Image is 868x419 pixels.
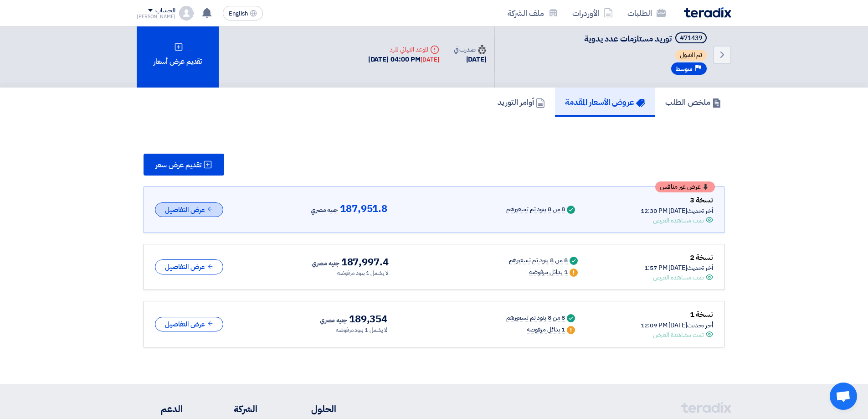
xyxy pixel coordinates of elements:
div: 8 من 8 بنود تم تسعيرهم [506,315,565,322]
span: 189,354 [349,314,387,325]
li: الشركة [210,402,257,416]
div: [DATE] 04:00 PM [368,54,439,65]
span: 187,997.4 [341,257,389,268]
div: [PERSON_NAME] [137,14,175,19]
span: English [229,10,248,17]
div: نسخة 2 [644,252,713,264]
div: الموعد النهائي للرد [368,45,439,54]
div: 8 من 8 بنود تم تسعيرهم [509,257,568,264]
button: عرض التفاصيل [155,259,223,274]
a: عروض الأسعار المقدمة [555,88,655,117]
h5: ملخص الطلب [665,97,721,107]
h5: توريد مستلزمات عدد يدوية [584,32,709,45]
span: تقديم عرض سعر [155,161,201,169]
button: عرض التفاصيل [155,317,223,332]
button: English [223,6,263,21]
a: الأوردرات [565,2,620,24]
div: 8 من 8 بنود تم تسعيرهم [506,206,565,213]
h5: عروض الأسعار المقدمة [565,97,645,107]
div: تمت مشاهدة العرض [653,216,704,225]
div: 1 بدائل مرفوضه [527,326,565,334]
div: تقديم عرض أسعار [137,21,219,88]
div: نسخة 1 [641,309,713,321]
span: عرض غير منافس [660,184,701,190]
span: متوسط [676,65,693,73]
div: #71439 [680,35,702,41]
div: أخر تحديث [DATE] 1:57 PM [644,263,713,273]
span: جنيه مصري [312,258,339,269]
div: [DATE] [454,54,487,65]
a: ملف الشركة [500,2,565,24]
div: أخر تحديث [DATE] 12:09 PM [641,321,713,330]
div: تمت مشاهدة العرض [653,273,704,282]
span: تم القبول [675,50,707,61]
img: profile_test.png [179,6,194,21]
div: لا يشمل 1 بنود مرفوضه [336,326,387,335]
a: الطلبات [620,2,673,24]
div: تمت مشاهدة العرض [653,330,704,340]
div: 1 بدائل مرفوضه [529,269,568,276]
div: صدرت في [454,45,487,54]
img: Teradix logo [684,7,731,18]
div: نسخة 3 [641,194,713,206]
span: توريد مستلزمات عدد يدوية [584,32,672,45]
button: عرض التفاصيل [155,202,223,217]
a: ملخص الطلب [655,88,731,117]
div: الحساب [155,7,175,15]
li: الحلول [285,402,336,416]
li: الدعم [137,402,183,416]
div: لا يشمل 1 بنود مرفوضه [337,269,389,278]
button: تقديم عرض سعر [144,154,224,176]
span: جنيه مصري [320,315,347,326]
div: دردشة مفتوحة [830,383,857,410]
a: أوامر التوريد [488,88,555,117]
span: 187,951.8 [340,203,387,214]
div: [DATE] [421,55,439,64]
span: جنيه مصري [311,205,338,216]
h5: أوامر التوريد [498,97,545,107]
div: أخر تحديث [DATE] 12:30 PM [641,206,713,216]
